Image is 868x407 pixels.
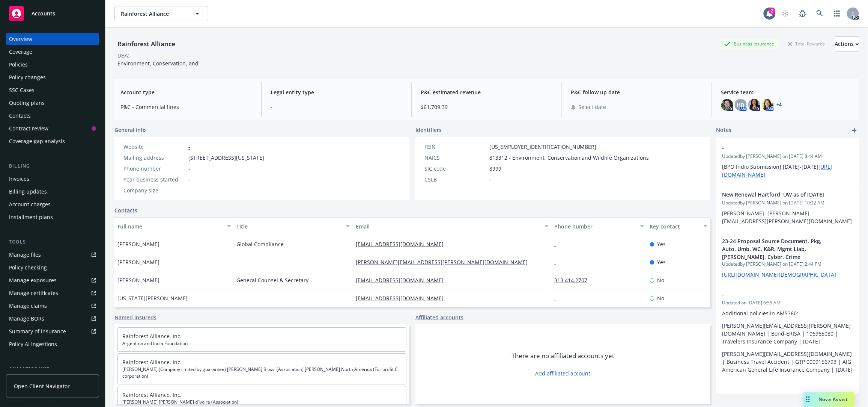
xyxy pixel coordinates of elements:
[850,126,859,135] a: add
[415,313,463,321] a: Affiliated accounts
[9,325,66,337] div: Summary of insurance
[721,39,778,48] div: Business Insurance
[424,176,486,183] div: CSLB
[114,6,208,21] button: Rainforest Alliance
[123,186,185,194] div: Company size
[9,211,53,223] div: Installment plans
[6,300,99,312] a: Manage claims
[6,123,99,135] a: Contract review
[795,6,810,21] a: Report a Bug
[777,103,782,107] a: +4
[237,222,342,230] div: Title
[6,238,99,246] div: Tools
[835,37,859,51] div: Actions
[188,186,190,194] span: -
[489,176,491,183] span: -
[117,276,159,284] span: [PERSON_NAME]
[722,271,836,278] a: [URL][DOMAIN_NAME][DEMOGRAPHIC_DATA]
[121,10,186,18] span: Rainforest Alliance
[6,3,99,24] a: Accounts
[123,154,185,162] div: Mailing address
[722,350,853,374] p: [PERSON_NAME][EMAIL_ADDRESS][DOMAIN_NAME] | Business Travel Accident | GTP 0009156793 | AIG Ameri...
[6,274,99,286] span: Manage exposures
[722,309,853,317] p: Additional policies in AMS360:
[6,71,99,83] a: Policy changes
[356,222,540,230] div: Email
[6,186,99,198] a: Billing updates
[722,322,853,345] p: [PERSON_NAME][EMAIL_ADDRESS][PERSON_NAME][DOMAIN_NAME] | Bond-ERISA | 106965080 | Travelers Insur...
[9,173,29,185] div: Invoices
[122,399,402,405] span: [PERSON_NAME] [PERSON_NAME] d’Ivoire (Association)
[721,88,853,96] span: Service team
[536,369,591,377] a: Add affiliated account
[9,287,58,299] div: Manage certificates
[117,258,159,266] span: [PERSON_NAME]
[555,241,563,248] a: -
[234,217,353,235] button: Title
[6,135,99,147] a: Coverage gap analysis
[650,222,699,230] div: Key contact
[188,143,190,150] a: -
[6,33,99,45] a: Overview
[716,231,859,284] div: 23-24 Proposal Source Document, Pkg, Auto, Umb, WC, K&R, Mgmt Liab, [PERSON_NAME], Cyber, CrimeUp...
[722,200,853,206] span: Updated by [PERSON_NAME] on [DATE] 10:22 AM
[657,294,665,302] span: No
[722,163,853,179] p: [BPO Indio Submission] [DATE]-[DATE]
[6,97,99,109] a: Quoting plans
[6,59,99,71] a: Policies
[6,162,99,170] div: Billing
[722,261,853,268] span: Updated by [PERSON_NAME] on [DATE] 2:44 PM
[555,295,563,302] a: -
[356,277,450,284] a: [EMAIL_ADDRESS][DOMAIN_NAME]
[9,123,48,135] div: Contract review
[722,237,833,261] span: 23-24 Proposal Source Document, Pkg, Auto, Umb, WC, K&R, Mgmt Liab, [PERSON_NAME], Cyber, Crime
[237,258,239,266] span: -
[123,143,185,151] div: Website
[716,138,859,185] div: -Updatedby [PERSON_NAME] on [DATE] 8:44 AM[BPO Indio Submission] [DATE]-[DATE][URL][DOMAIN_NAME]
[9,59,28,71] div: Policies
[657,258,666,266] span: Yes
[120,103,252,111] span: P&C - Commercial lines
[6,287,99,299] a: Manage certificates
[657,276,665,284] span: No
[555,259,563,266] a: -
[117,240,159,248] span: [PERSON_NAME]
[722,290,833,298] span: -
[784,39,829,48] div: Total Rewards
[552,217,647,235] button: Phone number
[14,382,70,390] span: Open Client Navigator
[9,71,46,83] div: Policy changes
[9,338,57,350] div: Policy AI ingestions
[114,313,156,321] a: Named insureds
[188,176,190,183] span: -
[6,313,99,325] a: Manage BORs
[9,33,32,45] div: Overview
[555,222,636,230] div: Phone number
[188,165,190,172] span: -
[571,88,703,96] span: P&C follow up date
[769,8,776,14] div: 2
[188,154,264,162] span: [STREET_ADDRESS][US_STATE]
[835,36,859,51] button: Actions
[778,6,793,21] a: Start snowing
[271,103,402,111] span: -
[6,110,99,122] a: Contacts
[424,154,486,162] div: NAICS
[722,153,853,160] span: Updated by [PERSON_NAME] on [DATE] 8:44 AM
[114,206,137,214] a: Contacts
[812,6,827,21] a: Search
[722,210,852,225] span: [PERSON_NAME]- [PERSON_NAME][EMAIL_ADDRESS][PERSON_NAME][DOMAIN_NAME]
[6,46,99,58] a: Coverage
[9,186,47,198] div: Billing updates
[489,143,597,151] span: [US_EMPLOYER_IDENTIFICATION_NUMBER]
[9,249,41,261] div: Manage files
[123,165,185,172] div: Phone number
[737,101,745,109] span: HB
[114,39,178,49] div: Rainforest Alliance
[9,262,47,274] div: Policy checking
[271,88,402,96] span: Legal entity type
[716,185,859,231] div: New Renewal Hartford UW as of [DATE]Updatedby [PERSON_NAME] on [DATE] 10:22 AM[PERSON_NAME]- [PER...
[803,392,813,407] div: Drag to move
[117,294,188,302] span: [US_STATE][PERSON_NAME]
[6,84,99,96] a: SSC Cases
